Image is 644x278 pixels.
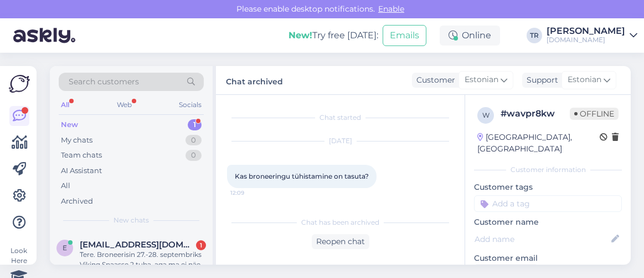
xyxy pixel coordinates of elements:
[227,136,454,146] div: [DATE]
[61,150,102,161] div: Team chats
[474,165,622,175] div: Customer information
[235,172,369,180] span: Kas broneeringu tühistamine on tasuta?
[186,135,202,146] div: 0
[188,119,202,130] div: 1
[59,98,71,112] div: All
[61,196,93,207] div: Archived
[288,29,378,42] div: Try free [DATE]:
[375,4,408,14] span: Enable
[69,76,139,88] span: Search customers
[522,74,558,86] div: Support
[288,30,312,41] b: New!
[177,98,204,112] div: Socials
[482,111,490,119] span: w
[226,73,283,88] label: Chat archived
[186,150,202,161] div: 0
[474,181,622,193] p: Customer tags
[9,75,30,93] img: Askly Logo
[474,252,622,264] p: Customer email
[570,108,619,120] span: Offline
[474,216,622,228] p: Customer name
[568,74,601,86] span: Estonian
[227,113,454,123] div: Chat started
[196,240,206,250] div: 1
[474,195,622,212] input: Add a tag
[440,26,500,46] div: Online
[61,165,102,176] div: AI Assistant
[465,74,498,86] span: Estonian
[547,36,625,44] div: [DOMAIN_NAME]
[61,119,78,130] div: New
[301,218,379,228] span: Chat has been archived
[547,27,625,36] div: [PERSON_NAME]
[80,240,195,250] span: enelyaakel@gmail.com
[547,27,637,44] a: [PERSON_NAME][DOMAIN_NAME]
[412,74,455,86] div: Customer
[80,250,206,270] div: Tere. Broneerisin 27.-28. septembriks Viking Spaasse 2 tuba, aga ma ei näe broneeringut. Nüüd ma ...
[527,28,542,43] div: TR
[115,98,134,112] div: Web
[501,107,570,120] div: # wavpr8kw
[61,180,70,191] div: All
[230,189,272,197] span: 12:09
[475,233,609,245] input: Add name
[61,135,92,146] div: My chats
[383,25,426,46] button: Emails
[477,132,600,155] div: [GEOGRAPHIC_DATA], [GEOGRAPHIC_DATA]
[63,244,67,252] span: e
[312,234,369,249] div: Reopen chat
[114,215,149,225] span: New chats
